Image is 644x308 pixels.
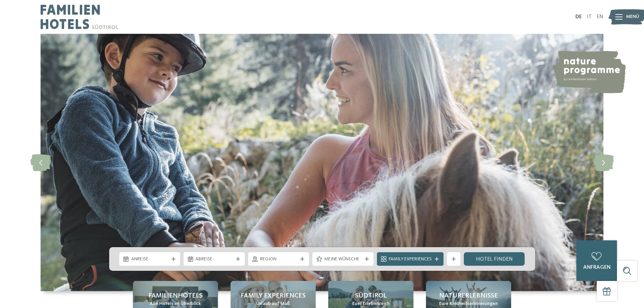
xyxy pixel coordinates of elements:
span: Anreise [131,256,169,263]
span: Urlaub auf Maß [256,301,290,307]
span: Region [260,256,297,263]
a: EN [597,14,603,20]
span: Familienhotels [148,291,202,301]
a: DE [575,14,582,20]
img: nature programme by Familienhotels Südtirol [551,51,626,93]
span: Eure Kindheitserinnerungen [439,301,498,307]
span: anfragen [583,265,611,270]
span: Menü [626,14,639,20]
span: Alle Hotels im Überblick [150,301,201,307]
img: Familienhotels Südtirol: The happy family places [41,34,603,291]
span: Family Experiences [389,256,432,263]
span: Family Experiences [241,291,306,301]
a: Hotel finden [464,252,525,266]
span: Naturerlebnisse [439,291,498,301]
span: Südtirol [355,291,387,301]
span: Euer Erlebnisreich [352,301,390,307]
a: IT [587,14,592,20]
span: Meine Wünsche [324,256,362,263]
span: Abreise [195,256,233,263]
a: anfragen [576,240,617,281]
